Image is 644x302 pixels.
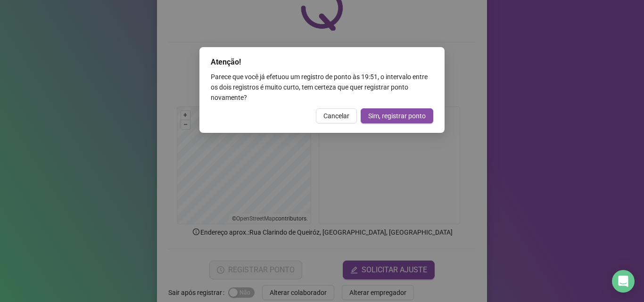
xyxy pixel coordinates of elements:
[323,111,349,121] span: Cancelar
[361,108,433,123] button: Sim, registrar ponto
[211,57,433,68] div: Atenção!
[612,270,635,293] div: Open Intercom Messenger
[368,111,426,121] span: Sim, registrar ponto
[211,72,433,103] div: Parece que você já efetuou um registro de ponto às 19:51 , o intervalo entre os dois registros é ...
[316,108,357,123] button: Cancelar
